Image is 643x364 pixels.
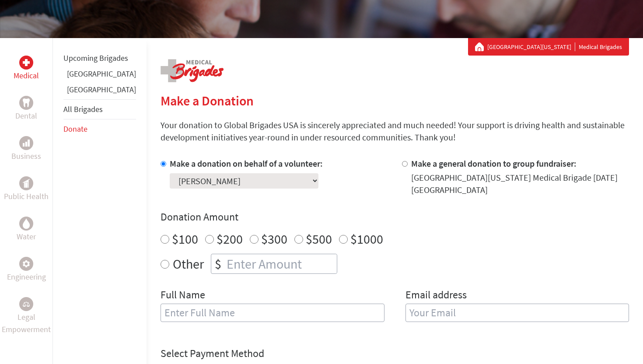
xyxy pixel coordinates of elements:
input: Enter Amount [225,254,337,273]
a: Upcoming Brigades [63,53,128,63]
div: Public Health [19,176,33,190]
label: Other [173,254,204,274]
a: WaterWater [17,217,36,243]
img: Legal Empowerment [23,301,30,307]
a: [GEOGRAPHIC_DATA] [67,69,136,79]
a: [GEOGRAPHIC_DATA] [67,84,136,94]
div: Medical [19,56,33,70]
div: Water [19,217,33,231]
img: Public Health [23,179,30,188]
li: Guatemala [63,84,136,99]
a: DentalDental [15,96,37,122]
img: Medical [23,59,30,66]
li: Donate [63,119,136,139]
img: Dental [23,98,30,107]
label: $100 [172,231,198,247]
div: Dental [19,96,33,110]
li: Upcoming Brigades [63,49,136,68]
p: Business [11,150,41,162]
div: $ [211,254,225,273]
input: Your Email [405,304,629,322]
label: Email address [405,288,467,304]
li: Ghana [63,68,136,84]
label: Full Name [161,288,205,304]
div: Business [19,136,33,150]
label: $300 [261,231,287,247]
div: [GEOGRAPHIC_DATA][US_STATE] Medical Brigade [DATE] [GEOGRAPHIC_DATA] [411,171,629,196]
label: Make a general donation to group fundraiser: [411,158,577,169]
a: BusinessBusiness [11,136,41,162]
input: Enter Full Name [161,304,384,322]
p: Engineering [7,271,46,283]
a: Donate [63,124,87,134]
label: $200 [217,231,243,247]
a: MedicalMedical [14,56,39,82]
h2: Make a Donation [161,93,629,108]
p: Dental [15,110,37,122]
a: All Brigades [63,104,103,114]
label: $1000 [350,231,383,247]
div: Medical Brigades [475,42,622,51]
a: EngineeringEngineering [7,257,46,283]
img: Business [23,140,30,147]
p: Legal Empowerment [2,311,51,336]
a: Legal EmpowermentLegal Empowerment [2,297,51,336]
label: $500 [306,231,332,247]
img: Water [23,218,30,228]
h4: Donation Amount [161,210,629,224]
img: Engineering [23,260,30,267]
li: All Brigades [63,99,136,119]
h4: Select Payment Method [161,346,629,360]
p: Medical [14,70,39,82]
p: Water [17,231,36,243]
div: Legal Empowerment [19,297,33,311]
img: logo-medical.png [161,59,224,82]
a: Public HealthPublic Health [4,176,49,203]
p: Public Health [4,190,49,203]
div: Engineering [19,257,33,271]
a: [GEOGRAPHIC_DATA][US_STATE] [487,42,575,51]
p: Your donation to Global Brigades USA is sincerely appreciated and much needed! Your support is dr... [161,119,629,143]
label: Make a donation on behalf of a volunteer: [170,158,323,169]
